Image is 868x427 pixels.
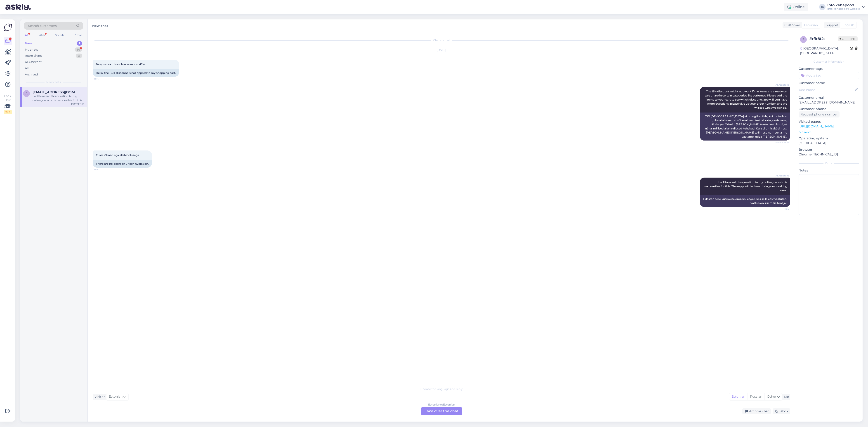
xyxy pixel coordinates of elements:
[799,152,859,157] p: Chrome [TECHNICAL_ID]
[94,77,111,80] span: 11:14
[748,393,764,400] div: Russian
[767,394,776,399] span: Other
[802,38,804,41] span: r
[799,130,859,134] p: See more ...
[842,23,854,28] span: English
[772,83,789,87] span: AI Assistant
[773,408,790,414] div: Block
[827,3,865,11] a: Info kehapoodInfo kehapood's website
[25,60,42,64] div: AI Assistant
[33,94,84,102] div: I will forward this question to my colleague, who is responsible for this. The reply will be here...
[704,181,788,192] span: I will forward this question to my colleague, who is responsible for this. The reply will be here...
[799,111,840,117] div: Request phone number
[838,36,858,41] span: Offline
[4,110,12,114] div: 2 / 3
[28,23,57,28] span: Search customers
[93,38,790,42] div: Chat started
[428,403,455,407] div: Estonian to Estonian
[92,22,108,28] label: New chat
[799,136,859,141] p: Operating system
[783,23,800,28] div: Customer
[799,161,859,165] div: Extra
[93,387,790,391] div: Choose the language and reply
[93,160,152,168] div: There are no odors or under-hydration.
[75,47,82,52] div: 14
[799,147,859,152] p: Browser
[74,32,83,38] div: Email
[25,41,32,46] div: New
[804,23,818,28] span: Estonian
[799,168,859,173] p: Notes
[96,63,145,66] span: Tere, mu ostukorvile ei rakendu -15%
[772,207,789,211] span: 11:15
[799,66,859,71] p: Customer tags
[38,32,46,38] div: Web
[799,119,859,124] p: Visited pages
[799,60,859,64] div: Customer information
[800,46,850,56] div: [GEOGRAPHIC_DATA], [GEOGRAPHIC_DATA]
[24,32,29,38] div: All
[705,90,788,109] span: The 15% discount might not work if the items are already on sale or are in certain categories lik...
[772,174,789,177] span: AI Assistant
[93,48,790,52] div: [DATE]
[4,23,12,32] img: Askly Logo
[799,141,859,145] p: [MEDICAL_DATA]
[33,90,80,94] span: Andreeding2020@gmail.com
[799,81,859,85] p: Customer name
[25,47,38,52] div: My chats
[784,3,808,11] div: Online
[827,7,860,11] div: Info kehapood's website
[421,407,462,415] div: Take over the chat
[729,393,748,400] div: Estonian
[772,141,789,144] span: Seen ✓ 11:14
[94,168,111,171] span: 11:15
[799,100,859,105] p: [EMAIL_ADDRESS][DOMAIN_NAME]
[700,195,790,207] div: Edastan selle küsimuse oma kolleegile, kes selle eest vastutab. Vastus on siin meie tööajal.
[824,23,839,28] div: Support
[76,54,82,58] div: 0
[93,69,179,77] div: Hello, the -15% discount is not applied to my shopping cart.
[25,72,38,77] div: Archived
[54,32,65,38] div: Socials
[71,102,84,106] div: [DATE] 11:15
[782,394,789,399] div: Me
[46,80,61,84] span: New chats
[799,87,854,92] input: Add name
[109,394,123,399] span: Estonian
[26,92,28,95] span: A
[96,153,140,157] span: Ei ole lõhnad ega allahibdlusega.
[799,124,834,128] a: [URL][DOMAIN_NAME]
[827,3,860,7] div: Info kehapood
[25,54,42,58] div: Team chats
[700,113,790,141] div: 15% [DEMOGRAPHIC_DATA] ei pruugi kehtida, kui tooted on juba allahinnatud või kuuluvad teatud kat...
[742,408,771,414] div: Archive chat
[93,394,105,399] div: Visitor
[819,4,826,10] div: IK
[799,95,859,100] p: Customer email
[809,36,838,42] div: # rflr8t2s
[799,72,859,79] input: Add a tag
[25,66,29,70] div: All
[4,94,12,114] div: Look Here
[77,41,82,46] div: 1
[799,107,859,111] p: Customer phone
